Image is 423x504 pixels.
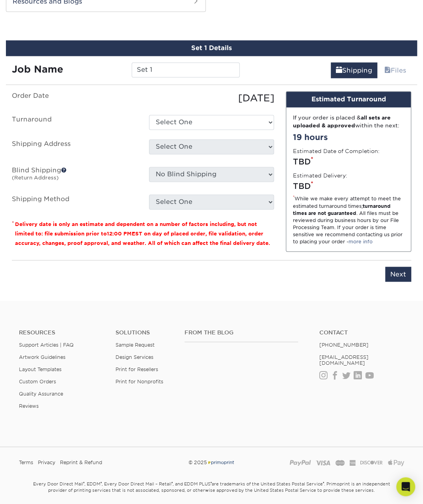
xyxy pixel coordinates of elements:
[145,456,278,468] div: © 2025
[116,329,173,336] h4: Solutions
[12,63,63,75] strong: Job Name
[143,91,280,105] div: [DATE]
[19,456,33,468] a: Terms
[6,139,143,157] label: Shipping Address
[184,329,298,336] h4: From the Blog
[336,67,342,74] span: shipping
[19,378,56,384] a: Custom Orders
[116,366,158,372] a: Print for Resellers
[293,203,390,216] strong: turnaround times are not guaranteed
[19,354,65,360] a: Artwork Guidelines
[323,481,324,485] sup: ®
[19,403,39,409] a: Reviews
[293,156,404,168] div: TBD
[211,481,212,485] sup: ®
[6,115,143,130] label: Turnaround
[379,62,411,78] a: Files
[15,221,270,246] small: Delivery date is only an estimate and dependent on a number of factors including, but not limited...
[319,329,404,336] a: Contact
[60,456,102,468] a: Reprint & Refund
[331,62,377,78] a: Shipping
[19,366,61,372] a: Layout Templates
[171,481,173,485] sup: ®
[293,114,404,130] div: If your order is placed & within the next:
[19,329,104,336] h4: Resources
[6,40,417,56] div: Set 1 Details
[207,459,235,465] img: Primoprint
[116,354,153,360] a: Design Services
[293,147,379,155] label: Estimated Date of Completion:
[38,456,55,468] a: Privacy
[293,172,347,179] label: Estimated Delivery:
[384,67,391,74] span: files
[385,267,411,282] input: Next
[116,378,163,384] a: Print for Nonprofits
[83,481,84,485] sup: ®
[101,481,102,485] sup: ®
[6,91,143,105] label: Order Date
[6,194,143,209] label: Shipping Method
[6,167,143,185] label: Blind Shipping
[319,342,368,347] a: [PHONE_NUMBER]
[293,131,404,143] div: 19 hours
[319,354,368,366] a: [EMAIL_ADDRESS][DOMAIN_NAME]
[286,91,411,107] div: Estimated Turnaround
[293,180,404,192] div: TBD
[348,238,372,244] a: more info
[19,342,74,347] a: Support Articles | FAQ
[12,175,59,181] small: (Return Address)
[116,342,155,347] a: Sample Request
[293,195,404,245] div: While we make every attempt to meet the estimated turnaround times; . All files must be reviewed ...
[107,230,132,236] span: 12:00 PM
[396,477,415,496] div: Open Intercom Messenger
[19,390,63,396] a: Quality Assurance
[132,62,240,77] input: Enter a job name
